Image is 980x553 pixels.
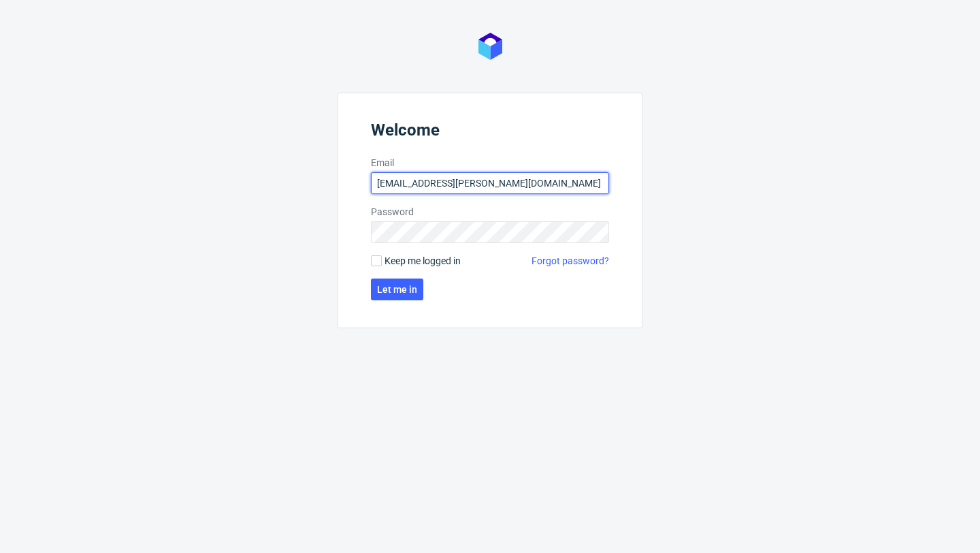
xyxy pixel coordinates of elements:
[371,205,609,219] label: Password
[385,254,461,268] span: Keep me logged in
[377,285,417,294] span: Let me in
[371,172,609,194] input: you@youremail.com
[532,254,609,268] a: Forgot password?
[371,279,423,300] button: Let me in
[371,121,609,145] header: Welcome
[371,156,609,170] label: Email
